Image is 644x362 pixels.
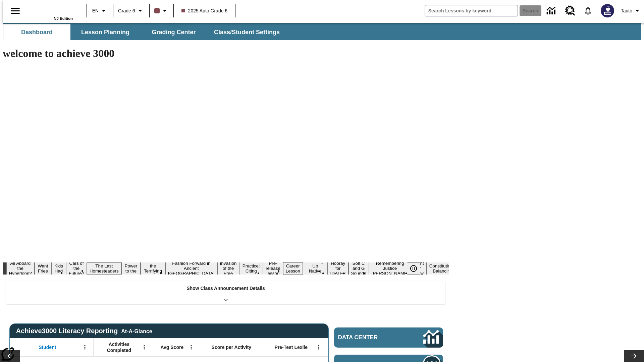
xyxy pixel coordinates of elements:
button: Slide 5 The Last Homesteaders [87,262,121,275]
div: Home [29,2,73,20]
span: Avg Score [160,344,183,350]
span: 2025 Auto Grade 6 [181,7,228,14]
a: Resource Center, Will open in new tab [561,2,579,20]
button: Open side menu [5,1,25,21]
button: Open Menu [186,342,196,352]
span: Achieve3000 Literacy Reporting [16,327,152,335]
div: Show Class Announcement Details [6,281,445,304]
a: Home [29,3,73,16]
button: Slide 8 Fashion Forward in Ancient Rome [165,260,217,277]
button: Language: EN, Select a language [89,5,111,17]
span: Student [39,344,56,350]
a: Data Center [334,327,443,348]
button: Profile/Settings [618,5,644,17]
button: Open Menu [80,342,90,352]
button: Slide 1 All Aboard the Hyperloop? [6,260,35,277]
button: Slide 3 Dirty Jobs Kids Had To Do [51,252,66,285]
button: Slide 9 The Invasion of the Free CD [217,255,239,282]
span: Score per Activity [212,344,252,350]
button: Slide 11 Pre-release lesson [263,260,283,277]
button: Slide 7 Attack of the Terrifying Tomatoes [141,257,165,280]
button: Dashboard [3,24,70,40]
button: Class/Student Settings [209,24,285,40]
button: Slide 18 The Constitution's Balancing Act [427,257,459,280]
span: Tauto [621,7,632,14]
span: Grade 6 [118,7,135,14]
button: Open Menu [139,342,149,352]
button: Slide 16 Remembering Justice O'Connor [369,260,411,277]
span: Activities Completed [97,341,141,353]
button: Slide 2 Do You Want Fries With That? [35,252,51,285]
button: Slide 13 Cooking Up Native Traditions [303,257,328,280]
h1: welcome to achieve 3000 [3,47,449,60]
button: Class color is dark brown. Change class color [152,5,171,17]
button: Open Menu [314,342,324,352]
p: Show Class Announcement Details [186,285,265,292]
span: Pre-Test Lexile [275,344,308,350]
input: search field [425,5,518,16]
a: Notifications [579,2,597,19]
span: Data Center [338,334,401,341]
div: At-A-Glance [121,327,152,335]
button: Slide 12 Career Lesson [283,262,303,275]
button: Slide 6 Solar Power to the People [121,257,141,280]
button: Grading Center [140,24,207,40]
button: Slide 14 Hooray for Constitution Day! [328,260,348,277]
div: SubNavbar [3,24,286,40]
button: Slide 10 Mixed Practice: Citing Evidence [239,257,263,280]
div: SubNavbar [3,23,641,40]
button: Slide 15 Soft C and G Sounds [348,260,369,277]
button: Slide 4 Cars of the Future? [66,260,87,277]
button: Grade: Grade 6, Select a grade [115,5,147,17]
div: Pause [407,262,427,275]
img: Avatar [601,4,614,17]
button: Pause [407,262,420,275]
button: Lesson carousel, Next [624,350,644,362]
button: Lesson Planning [72,24,139,40]
span: EN [92,7,99,14]
button: Select a new avatar [597,2,618,19]
span: NJ Edition [54,16,73,20]
a: Data Center [543,2,561,20]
